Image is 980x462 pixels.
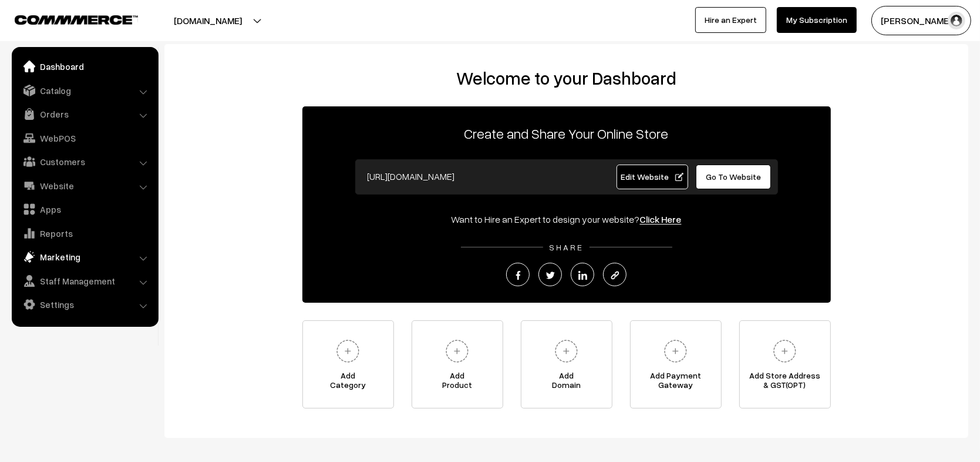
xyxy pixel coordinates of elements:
[15,103,154,125] a: Orders
[15,175,154,196] a: Website
[15,56,154,77] a: Dashboard
[740,371,830,394] span: Add Store Address & GST(OPT)
[739,320,831,409] a: Add Store Address& GST(OPT)
[769,335,801,367] img: plus.svg
[543,242,590,252] span: SHARE
[15,223,154,244] a: Reports
[133,6,283,35] button: [DOMAIN_NAME]
[640,213,682,225] a: Click Here
[412,371,503,394] span: Add Product
[521,371,612,394] span: Add Domain
[15,246,154,267] a: Marketing
[631,371,721,394] span: Add Payment Gateway
[15,270,154,292] a: Staff Management
[617,165,688,189] a: Edit Website
[630,320,722,409] a: Add PaymentGateway
[332,335,364,367] img: plus.svg
[412,320,503,409] a: AddProduct
[15,294,154,315] a: Settings
[521,320,612,409] a: AddDomain
[302,320,394,409] a: AddCategory
[696,165,772,189] a: Go To Website
[302,212,831,226] div: Want to Hire an Expert to design your website?
[695,7,766,33] a: Hire an Expert
[621,172,683,182] span: Edit Website
[15,151,154,172] a: Customers
[302,123,831,144] p: Create and Share Your Online Store
[15,12,117,26] a: COMMMERCE
[948,12,965,29] img: user
[871,6,971,35] button: [PERSON_NAME]
[303,371,393,394] span: Add Category
[659,335,692,367] img: plus.svg
[176,68,957,89] h2: Welcome to your Dashboard
[15,128,154,149] a: WebPOS
[15,15,138,24] img: COMMMERCE
[777,7,857,33] a: My Subscription
[706,172,761,182] span: Go To Website
[441,335,473,367] img: plus.svg
[15,80,154,101] a: Catalog
[550,335,582,367] img: plus.svg
[15,199,154,220] a: Apps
